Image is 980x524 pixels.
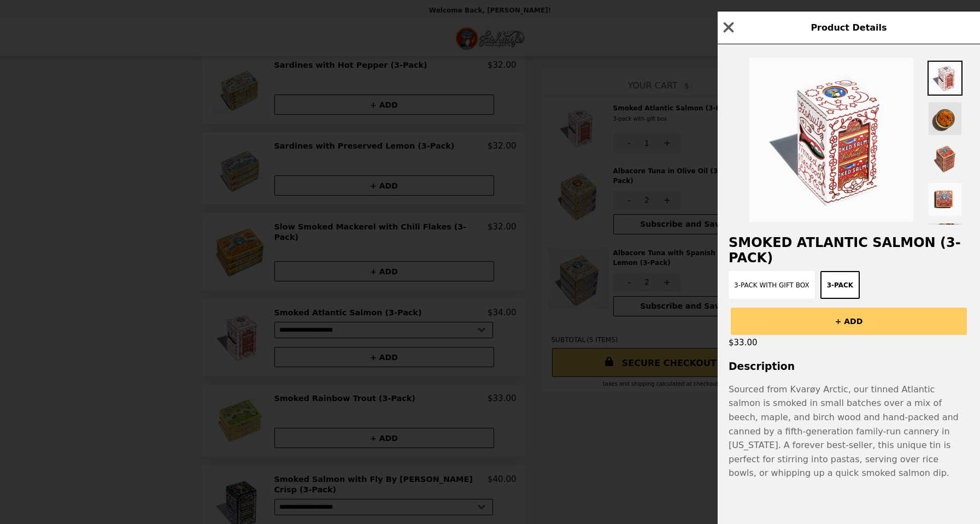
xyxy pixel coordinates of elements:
[928,222,963,257] img: Thumbnail 5
[928,61,963,96] img: Thumbnail 1
[731,308,967,335] button: + ADD
[729,384,959,479] span: Sourced from Kvarøy Arctic, our tinned Atlantic salmon is smoked in small batches over a mix of b...
[820,271,860,299] button: 3-pack
[718,335,980,350] div: $33.00
[749,58,913,222] img: 3-pack
[729,271,815,299] button: 3-pack with gift box
[718,235,980,266] h2: Smoked Atlantic Salmon (3-Pack)
[718,361,980,372] h3: Description
[811,22,887,33] span: Product Details
[928,142,963,176] img: Thumbnail 3
[928,101,963,136] img: Thumbnail 2
[928,182,963,217] img: Thumbnail 4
